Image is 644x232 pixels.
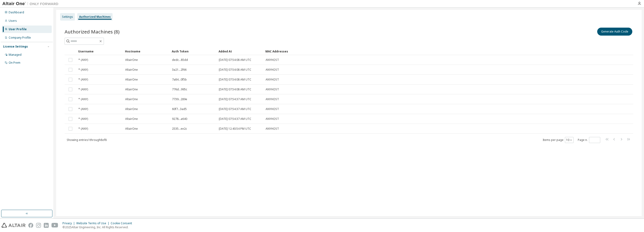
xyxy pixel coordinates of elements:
[543,137,574,143] span: Items per page
[9,27,27,31] div: User Profile
[125,68,138,72] span: AltairOne
[219,88,251,91] span: [DATE] 07:54:08 AM UTC
[1,223,26,228] img: altair_logo.svg
[78,97,88,101] span: * (ANY)
[125,107,138,111] span: AltairOne
[219,127,251,131] span: [DATE] 12:40:54 PM UTC
[172,68,187,72] span: 3a21...2f66
[219,107,251,111] span: [DATE] 07:54:37 AM UTC
[125,97,138,101] span: AltairOne
[2,1,61,6] img: Altair One
[266,107,279,111] span: ANYHOST
[219,68,251,72] span: [DATE] 07:54:08 AM UTC
[125,117,138,121] span: AltairOne
[566,138,572,142] button: 10
[219,97,251,101] span: [DATE] 07:54:37 AM UTC
[67,138,107,142] span: Showing entries 1 through 8 of 8
[51,223,58,228] img: youtube.svg
[172,97,187,101] span: 7739...289e
[65,28,120,35] span: Authorized Machines (8)
[78,48,121,55] div: Username
[266,68,279,72] span: ANYHOST
[9,53,22,57] div: Managed
[78,127,88,131] span: * (ANY)
[78,88,88,91] span: * (ANY)
[266,97,279,101] span: ANYHOST
[597,28,632,36] button: Generate Auth Code
[78,78,88,81] span: * (ANY)
[36,223,41,228] img: instagram.svg
[78,117,88,121] span: * (ANY)
[76,221,111,225] div: Website Terms of Use
[62,221,76,225] div: Privacy
[219,78,251,81] span: [DATE] 07:54:08 AM UTC
[78,107,88,111] span: * (ANY)
[78,58,88,62] span: * (ANY)
[266,58,279,62] span: ANYHOST
[219,117,251,121] span: [DATE] 07:54:37 AM UTC
[219,58,251,62] span: [DATE] 07:54:08 AM UTC
[62,225,135,229] p: © 2025 Altair Engineering, Inc. All Rights Reserved.
[265,48,585,55] div: MAC Addresses
[172,58,188,62] span: dedc...85dd
[172,78,187,81] span: 7a84...0f5b
[172,88,187,91] span: 776d...995c
[125,48,168,55] div: Hostname
[172,48,215,55] div: Auth Token
[172,127,187,131] span: 2535...ee2c
[9,19,17,23] div: Users
[62,15,73,19] div: Settings
[111,221,135,225] div: Cookie Consent
[172,117,187,121] span: 9278...a640
[266,88,279,91] span: ANYHOST
[172,107,187,111] span: 60f7...3ad5
[44,223,49,228] img: linkedin.svg
[219,48,262,55] div: Added At
[125,88,138,91] span: AltairOne
[79,15,111,19] div: Authorized Machines
[9,61,20,65] div: On Prem
[578,137,600,143] span: Page n.
[9,11,24,14] div: Dashboard
[28,223,33,228] img: facebook.svg
[9,36,31,40] div: Company Profile
[266,117,279,121] span: ANYHOST
[266,78,279,81] span: ANYHOST
[125,127,138,131] span: AltairOne
[3,45,28,48] div: License Settings
[125,58,138,62] span: AltairOne
[78,68,88,72] span: * (ANY)
[125,78,138,81] span: AltairOne
[266,127,279,131] span: ANYHOST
